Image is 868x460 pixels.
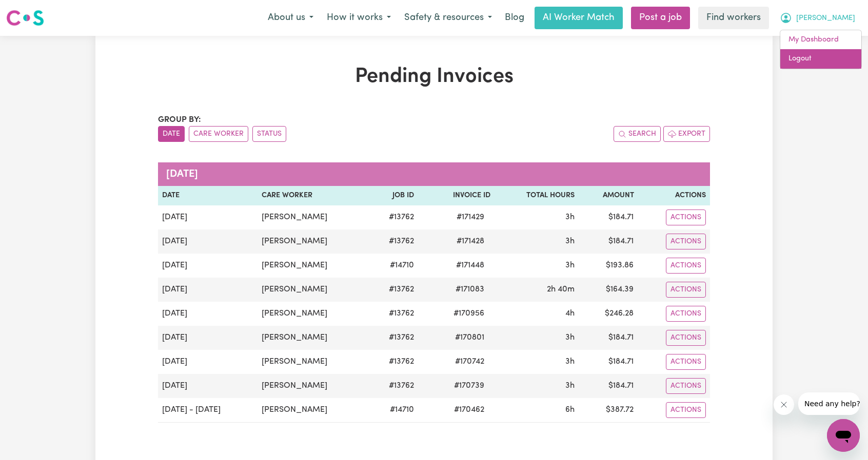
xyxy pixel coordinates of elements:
td: [DATE] [158,374,258,398]
td: # 13762 [368,302,418,326]
span: # 170742 [449,356,490,368]
span: 4 hours [565,309,575,318]
a: Logout [780,49,861,69]
iframe: Message from company [798,392,860,415]
button: About us [261,7,320,29]
button: sort invoices by paid status [252,126,286,142]
a: Find workers [698,7,769,29]
span: # 171448 [450,259,490,271]
th: Care Worker [258,186,368,205]
td: $ 184.71 [579,350,638,374]
button: Actions [666,210,706,225]
td: $ 387.72 [579,398,638,423]
td: [PERSON_NAME] [258,302,368,326]
a: Blog [499,7,530,29]
td: # 13762 [368,229,418,254]
td: $ 193.86 [579,254,638,278]
span: # 170462 [448,404,490,416]
span: 3 hours [565,333,575,342]
td: $ 184.71 [579,229,638,254]
h1: Pending Invoices [158,65,710,89]
td: # 13762 [368,374,418,398]
span: 3 hours [565,237,575,245]
button: Safety & resources [398,7,499,29]
span: Group by: [158,116,201,124]
button: Actions [666,330,706,346]
span: 3 hours [565,261,575,269]
td: $ 184.71 [579,326,638,350]
td: # 14710 [368,398,418,423]
td: # 13762 [368,326,418,350]
th: Amount [579,186,638,205]
a: Post a job [631,7,690,29]
img: Careseekers logo [6,9,44,27]
td: [DATE] [158,254,258,278]
button: Export [663,126,710,142]
td: [PERSON_NAME] [258,278,368,302]
span: [PERSON_NAME] [796,13,855,24]
span: 3 hours [565,358,575,366]
td: [DATE] [158,205,258,229]
button: sort invoices by care worker [189,126,248,142]
span: 3 hours [565,382,575,390]
td: [PERSON_NAME] [258,205,368,229]
td: # 13762 [368,205,418,229]
td: [DATE] [158,326,258,350]
button: Actions [666,282,706,298]
td: [PERSON_NAME] [258,254,368,278]
button: Actions [666,306,706,322]
span: 6 hours [565,406,575,414]
button: How it works [320,7,398,29]
span: # 171429 [450,211,490,223]
button: My Account [773,7,862,29]
div: My Account [780,30,862,69]
th: Job ID [368,186,418,205]
th: Date [158,186,258,205]
td: [PERSON_NAME] [258,326,368,350]
span: 3 hours [565,213,575,221]
span: # 170801 [449,331,490,344]
span: Need any help? [6,7,62,15]
span: # 171428 [450,235,490,247]
td: [DATE] [158,278,258,302]
td: # 13762 [368,350,418,374]
iframe: Button to launch messaging window [827,419,860,452]
iframe: Close message [774,394,794,415]
th: Actions [638,186,710,205]
th: Invoice ID [418,186,495,205]
td: [DATE] [158,229,258,254]
td: [DATE] [158,302,258,326]
td: # 14710 [368,254,418,278]
td: $ 184.71 [579,205,638,229]
td: # 13762 [368,278,418,302]
td: [DATE] [158,350,258,374]
a: My Dashboard [780,30,861,50]
td: $ 184.71 [579,374,638,398]
button: Actions [666,258,706,274]
td: $ 246.28 [579,302,638,326]
span: # 170739 [448,380,490,392]
td: [PERSON_NAME] [258,350,368,374]
button: Actions [666,402,706,418]
button: Actions [666,378,706,394]
td: [PERSON_NAME] [258,374,368,398]
button: sort invoices by date [158,126,185,142]
a: Careseekers logo [6,6,44,30]
td: [PERSON_NAME] [258,398,368,423]
caption: [DATE] [158,162,710,186]
span: # 171083 [449,283,490,296]
td: $ 164.39 [579,278,638,302]
button: Search [614,126,661,142]
th: Total Hours [495,186,579,205]
a: AI Worker Match [535,7,623,29]
span: 2 hours 40 minutes [547,285,575,294]
button: Actions [666,354,706,370]
td: [PERSON_NAME] [258,229,368,254]
span: # 170956 [447,307,490,320]
button: Actions [666,234,706,249]
td: [DATE] - [DATE] [158,398,258,423]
